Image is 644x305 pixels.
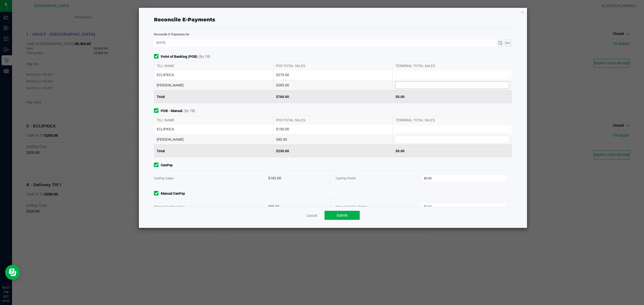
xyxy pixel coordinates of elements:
[393,145,512,157] div: $0.00
[154,145,273,157] div: Total
[154,54,161,59] form-toggle: Include in reconciliation
[161,54,197,59] strong: Point of Banking (POB)
[273,145,392,157] div: $230.00
[154,108,161,114] form-toggle: Include in reconciliation
[273,124,392,134] div: $150.00
[154,205,185,209] span: Manual CanPay Sales
[268,199,325,214] div: $58.00
[268,171,325,186] div: $183.00
[273,62,392,70] div: POS TOTAL SALES
[273,80,392,90] div: $385.00
[154,62,273,70] div: TILL NAME
[154,33,190,36] strong: Reconcile E-Payments for
[273,70,392,80] div: $375.00
[154,124,273,134] div: ECLIPXICA
[497,39,504,46] span: Toggle calendar
[5,265,20,280] iframe: Resource center
[393,116,512,124] div: TERMINAL TOTAL SALES
[154,39,497,46] input: Date
[154,16,512,23] div: Reconcile E-Payments
[161,108,182,114] strong: POB - Manual
[393,90,512,103] div: $0.00
[154,90,273,103] div: Total
[336,205,367,209] span: Manual CanPay Portal
[273,134,392,144] div: $80.00
[154,70,273,80] div: ECLIPXICA
[154,176,174,180] span: CanPay Sales
[393,62,512,70] div: TERMINAL TOTAL SALES
[337,213,348,217] span: Submit
[273,116,392,124] div: POS TOTAL SALES
[273,90,392,103] div: $760.00
[336,176,355,180] span: CanPay Portal
[154,191,161,196] form-toggle: Include in reconciliation
[161,163,173,168] strong: CanPay
[154,116,273,124] div: TILL NAME
[325,211,360,220] button: Submit
[199,54,210,59] span: (By Till)
[154,163,161,168] form-toggle: Include in reconciliation
[184,108,195,114] span: (By Till)
[306,213,317,218] a: Cancel
[154,80,273,90] div: [PERSON_NAME]
[161,191,185,196] strong: Manual CanPay
[154,134,273,144] div: [PERSON_NAME]
[505,41,510,44] span: Now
